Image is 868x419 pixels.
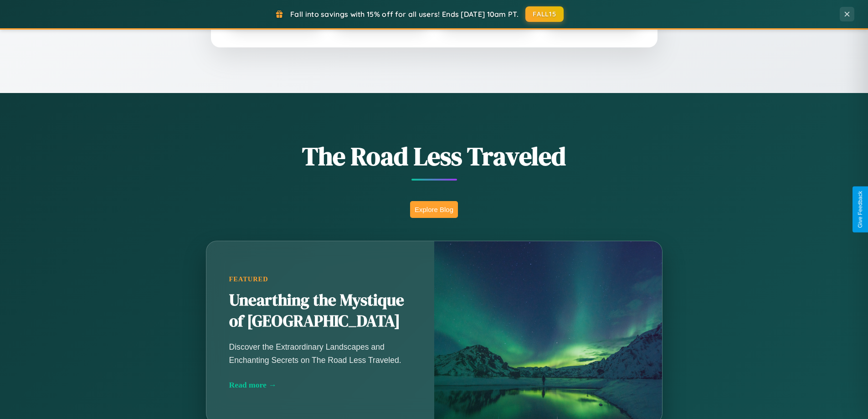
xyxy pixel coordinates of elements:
span: Fall into savings with 15% off for all users! Ends [DATE] 10am PT. [290,10,519,19]
h2: Unearthing the Mystique of [GEOGRAPHIC_DATA] [229,290,411,332]
button: Explore Blog [410,201,458,218]
p: Discover the Extraordinary Landscapes and Enchanting Secrets on The Road Less Traveled. [229,341,411,366]
div: Give Feedback [857,191,863,228]
div: Featured [229,275,411,283]
button: FALL15 [525,6,564,22]
div: Read more → [229,380,411,390]
h1: The Road Less Traveled [161,139,708,174]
